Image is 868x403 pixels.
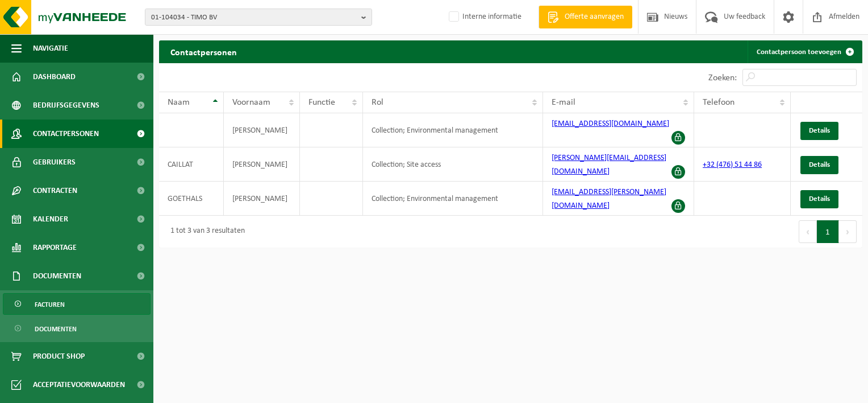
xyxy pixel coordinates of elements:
span: Kalender [33,205,68,233]
label: Zoeken: [708,73,737,83]
span: Telefoon [703,98,735,107]
span: E-mail [552,98,575,107]
a: Facturen [3,293,151,315]
a: +32 (476) 51 44 86 [703,161,762,169]
td: Collection; Environmental management [363,182,544,216]
a: Details [800,190,838,208]
h2: Contactpersonen [159,40,248,63]
td: CAILLAT [159,147,224,182]
span: Details [809,161,830,168]
td: Collection; Site access [363,147,544,182]
td: GOETHALS [159,182,224,216]
span: Details [809,127,830,134]
button: 01-104034 - TIMO BV [145,9,372,26]
span: Documenten [33,262,81,290]
button: 1 [817,220,839,243]
span: Contactpersonen [33,120,99,148]
span: Contracten [33,176,77,205]
td: [PERSON_NAME] [224,147,300,182]
td: [PERSON_NAME] [224,182,300,216]
a: [PERSON_NAME][EMAIL_ADDRESS][DOMAIN_NAME] [552,154,666,176]
span: Product Shop [33,342,85,371]
span: Functie [308,98,335,107]
span: Dashboard [33,63,76,91]
a: Details [800,156,838,174]
a: [EMAIL_ADDRESS][PERSON_NAME][DOMAIN_NAME] [552,188,666,210]
a: Offerte aanvragen [539,6,632,28]
span: Navigatie [33,34,68,63]
div: 1 tot 3 van 3 resultaten [165,221,245,242]
span: Offerte aanvragen [562,11,627,23]
span: Naam [168,98,190,107]
span: Rapportage [33,233,77,262]
span: Facturen [35,294,65,315]
td: [PERSON_NAME] [224,113,300,147]
span: Rol [372,98,383,107]
span: Details [809,195,830,203]
span: Acceptatievoorwaarden [33,371,125,399]
label: Interne informatie [446,9,521,26]
td: Collection; Environmental management [363,113,544,147]
button: Previous [799,220,817,243]
a: Details [800,122,838,140]
span: Gebruikers [33,148,76,176]
span: Voornaam [232,98,270,107]
button: Next [839,220,857,243]
a: Contactpersoon toevoegen [748,40,861,63]
span: Documenten [35,318,77,340]
span: 01-104034 - TIMO BV [151,9,357,26]
a: Documenten [3,318,151,339]
span: Bedrijfsgegevens [33,91,99,120]
a: [EMAIL_ADDRESS][DOMAIN_NAME] [552,120,669,128]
